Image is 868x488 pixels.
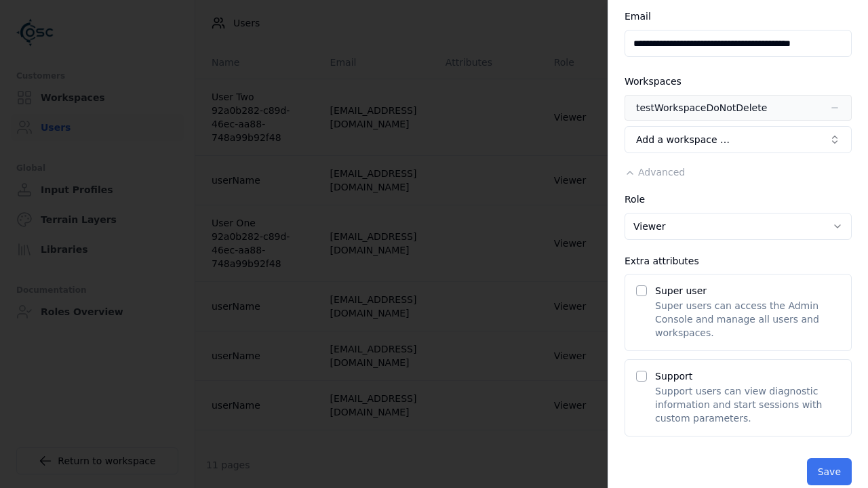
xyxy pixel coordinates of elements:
[636,101,767,115] div: testWorkspaceDoNotDelete
[625,76,682,87] label: Workspaces
[625,256,852,266] div: Extra attributes
[625,194,645,205] label: Role
[655,371,692,382] label: Support
[655,299,840,340] p: Super users can access the Admin Console and manage all users and workspaces.
[638,167,685,178] span: Advanced
[807,458,852,485] button: Save
[625,165,685,179] button: Advanced
[625,11,651,22] label: Email
[655,285,707,296] label: Super user
[655,384,840,425] p: Support users can view diagnostic information and start sessions with custom parameters.
[636,133,730,146] span: Add a workspace …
